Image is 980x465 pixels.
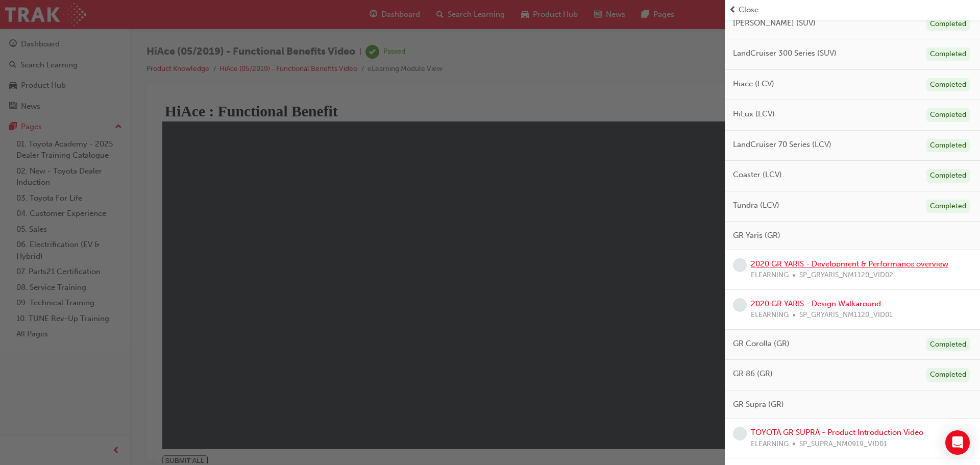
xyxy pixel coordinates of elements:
span: learningRecordVerb_NONE-icon [733,258,747,272]
div: Completed [926,368,970,382]
a: 2020 GR YARIS - Development & Performance overview [751,259,948,268]
div: Completed [926,17,970,31]
span: GR Yaris (GR) [733,230,780,241]
span: Coaster (LCV) [733,169,782,181]
span: SP_SUPRA_NM0919_VID01 [799,438,887,450]
div: Completed [926,47,970,61]
div: Completed [926,200,970,213]
span: Tundra (LCV) [733,200,779,211]
span: GR 86 (GR) [733,368,773,380]
span: GR Corolla (GR) [733,338,790,350]
span: HiLux (LCV) [733,108,775,120]
span: ELEARNING [751,309,789,321]
div: Completed [926,169,970,183]
span: Hiace (LCV) [733,78,774,90]
span: SP_GRYARIS_NM1120_VID02 [799,270,893,281]
span: prev-icon [729,4,737,16]
span: GR Supra (GR) [733,399,784,410]
span: ELEARNING [751,270,789,281]
span: LandCruiser 70 Series (LCV) [733,139,831,151]
a: TOYOTA GR SUPRA - Product Introduction Video [751,428,923,437]
div: Completed [926,139,970,153]
span: learningRecordVerb_NONE-icon [733,427,747,440]
span: learningRecordVerb_NONE-icon [733,298,747,312]
button: prev-iconClose [729,4,976,16]
a: 2020 GR YARIS - Design Walkaround [751,299,881,308]
div: Completed [926,78,970,92]
span: LandCruiser 300 Series (SUV) [733,47,837,59]
div: Completed [926,338,970,352]
span: [PERSON_NAME] (SUV) [733,17,816,29]
span: SP_GRYARIS_NM1120_VID01 [799,309,893,321]
span: Close [739,4,758,16]
span: ELEARNING [751,438,789,450]
div: Completed [926,108,970,122]
div: Open Intercom Messenger [945,430,970,455]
